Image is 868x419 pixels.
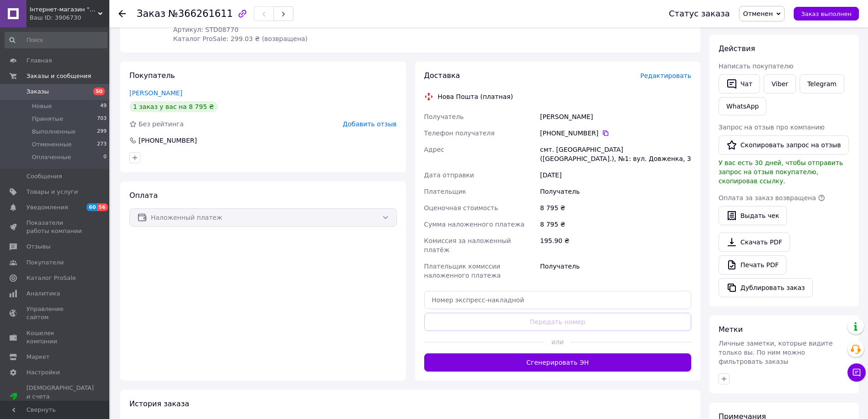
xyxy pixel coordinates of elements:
[544,337,571,347] span: или
[719,206,787,225] button: Выдать чек
[719,62,793,70] span: Написать покупателю
[343,120,396,128] span: Добавить отзыв
[97,128,107,136] span: 299
[129,101,218,112] div: 1 заказ у вас на 8 795 ₴
[719,278,813,297] button: Дублировать заказ
[424,237,511,253] span: Комиссия за наложенный платёж
[719,135,849,155] button: Скопировать запрос на отзыв
[100,102,107,110] span: 49
[129,399,189,408] span: История заказа
[139,120,184,128] span: Без рейтинга
[719,159,843,185] span: У вас есть 30 дней, чтобы отправить запрос на отзыв покупателю, скопировав ссылку.
[26,57,52,65] span: Главная
[743,10,773,17] span: Отменен
[719,194,816,202] span: Оплата за заказ возвращена
[764,74,796,93] a: Viber
[26,219,84,235] span: Показатели работы компании
[26,274,76,282] span: Каталог ProSale
[847,363,866,382] button: Чат с покупателем
[640,72,691,79] span: Редактировать
[719,233,790,252] a: Скачать PDF
[538,216,693,233] div: 8 795 ₴
[32,140,72,149] span: Отмененные
[26,88,49,96] span: Заказы
[800,74,844,93] a: Telegram
[87,203,97,211] span: 60
[129,71,175,80] span: Покупатель
[5,32,108,48] input: Поиск
[168,8,233,19] span: №366261611
[32,102,52,110] span: Новые
[26,290,60,298] span: Аналитика
[538,141,693,167] div: смт. [GEOGRAPHIC_DATA] ([GEOGRAPHIC_DATA].), №1: вул. Довженка, 3
[26,353,50,361] span: Маркет
[719,44,755,53] span: Действия
[794,7,859,21] button: Заказ выполнен
[719,325,743,334] span: Метки
[424,171,474,179] span: Дата отправки
[118,9,126,18] div: Вернуться назад
[129,191,158,200] span: Оплата
[424,71,460,80] span: Доставка
[30,14,109,22] div: Ваш ID: 3906730
[103,153,107,161] span: 0
[26,259,64,267] span: Покупатели
[32,115,63,123] span: Принятые
[26,72,91,80] span: Заказы и сообщения
[424,263,501,279] span: Плательщик комиссии наложенного платежа
[129,89,182,97] a: [PERSON_NAME]
[138,136,198,145] div: [PHONE_NUMBER]
[30,5,98,14] span: Інтернет-магазин "Гаджети"
[26,203,68,212] span: Уведомления
[538,200,693,216] div: 8 795 ₴
[669,9,730,18] div: Статус заказа
[26,243,51,251] span: Отзывы
[26,172,62,181] span: Сообщения
[137,8,165,19] span: Заказ
[26,305,84,321] span: Управление сайтом
[93,88,105,95] span: 50
[32,128,76,136] span: Выполненные
[26,384,94,409] span: [DEMOGRAPHIC_DATA] и счета
[26,368,60,377] span: Настройки
[97,115,107,123] span: 703
[424,188,467,195] span: Плательщик
[540,129,691,138] div: [PHONE_NUMBER]
[424,146,444,153] span: Адрес
[538,109,693,125] div: [PERSON_NAME]
[538,167,693,183] div: [DATE]
[719,340,833,365] span: Личные заметки, которые видите только вы. По ним можно фильтровать заказы
[424,113,464,120] span: Получатель
[32,153,71,161] span: Оплаченные
[424,221,525,228] span: Сумма наложенного платежа
[719,124,825,131] span: Запрос на отзыв про компанию
[173,35,308,42] span: Каталог ProSale: 299.03 ₴ (возвращена)
[538,233,693,258] div: 195.90 ₴
[538,183,693,200] div: Получатель
[26,188,78,196] span: Товары и услуги
[436,92,515,101] div: Нова Пошта (платная)
[424,353,692,372] button: Сгенерировать ЭН
[424,129,495,137] span: Телефон получателя
[719,97,766,115] a: WhatsApp
[424,291,692,309] input: Номер экспресс-накладной
[97,203,108,211] span: 56
[719,74,760,93] button: Чат
[719,255,786,274] a: Печать PDF
[424,204,498,212] span: Оценочная стоимость
[26,329,84,346] span: Кошелек компании
[801,10,852,17] span: Заказ выполнен
[173,26,238,33] span: Артикул: STD08770
[97,140,107,149] span: 273
[538,258,693,284] div: Получатель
